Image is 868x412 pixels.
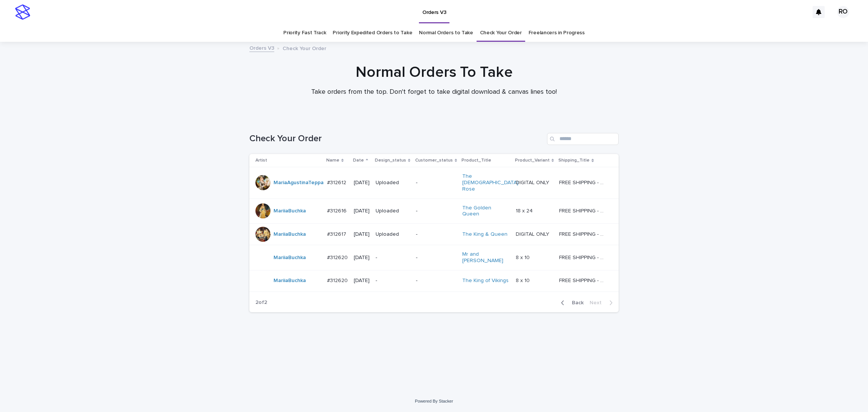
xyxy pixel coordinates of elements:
p: FREE SHIPPING - preview in 1-2 business days, after your approval delivery will take 5-10 b.d. [559,206,608,214]
p: Uploaded [376,208,410,214]
p: [DATE] [354,180,370,186]
p: DIGITAL ONLY [516,178,551,186]
p: - [376,278,410,284]
p: FREE SHIPPING - preview in 1-2 business days, after your approval delivery will take 5-10 b.d. [559,178,608,186]
h1: Check Your Order [249,133,544,144]
p: - [376,255,410,261]
p: Design_status [375,156,406,165]
p: 2 of 2 [249,293,273,312]
tr: MariiaBuchka #312620#312620 [DATE]--The King of Vikings 8 x 108 x 10 FREE SHIPPING - preview in 1... [249,270,619,291]
p: - [416,180,457,186]
a: MariaAgustinaTeppa [274,180,324,186]
p: FREE SHIPPING - preview in 1-2 business days, after your approval delivery will take 5-10 b.d. [559,276,608,284]
p: Date [353,156,364,165]
a: MariiaBuchka [274,208,306,214]
p: DIGITAL ONLY [516,230,551,238]
p: Product_Variant [515,156,550,165]
p: #312616 [327,206,348,214]
a: Priority Expedited Orders to Take [333,24,412,42]
a: Normal Orders to Take [419,24,473,42]
p: - [416,255,457,261]
span: Next [590,300,606,305]
h1: Normal Orders To Take [249,63,619,81]
tr: MariiaBuchka #312620#312620 [DATE]--Mr and [PERSON_NAME] 8 x 108 x 10 FREE SHIPPING - preview in ... [249,245,619,270]
p: Uploaded [376,231,410,238]
button: Back [555,299,587,306]
p: 18 x 24 [516,206,534,214]
button: Next [587,299,619,306]
a: MariiaBuchka [274,278,306,284]
img: stacker-logo-s-only.png [15,5,30,20]
p: 8 x 10 [516,276,531,284]
a: The [DEMOGRAPHIC_DATA] Rose [462,173,518,192]
a: The King & Queen [462,231,507,238]
p: - [416,231,457,238]
p: [DATE] [354,231,370,238]
a: MariiaBuchka [274,255,306,261]
a: MariiaBuchka [274,231,306,238]
a: Freelancers in Progress [529,24,585,42]
a: The King of Vikings [462,278,509,284]
p: Take orders from the top. Don't forget to take digital download & canvas lines too! [283,88,585,96]
p: Check Your Order [283,44,326,52]
p: Customer_status [415,156,453,165]
a: The Golden Queen [462,205,509,218]
tr: MariiaBuchka #312617#312617 [DATE]Uploaded-The King & Queen DIGITAL ONLYDIGITAL ONLY FREE SHIPPIN... [249,224,619,245]
p: [DATE] [354,255,370,261]
tr: MariaAgustinaTeppa #312612#312612 [DATE]Uploaded-The [DEMOGRAPHIC_DATA] Rose DIGITAL ONLYDIGITAL ... [249,167,619,198]
p: - [416,208,457,214]
tr: MariiaBuchka #312616#312616 [DATE]Uploaded-The Golden Queen 18 x 2418 x 24 FREE SHIPPING - previe... [249,198,619,224]
a: Check Your Order [480,24,522,42]
p: [DATE] [354,278,370,284]
span: Back [567,300,584,305]
p: #312620 [327,253,349,261]
p: - [416,278,457,284]
p: Shipping_Title [558,156,590,165]
p: #312612 [327,178,348,186]
p: Artist [255,156,267,165]
p: #312620 [327,276,349,284]
a: Orders V3 [249,43,274,52]
input: Search [547,133,619,145]
a: Powered By Stacker [415,399,453,403]
div: RO [837,6,849,18]
p: #312617 [327,230,348,238]
a: Mr and [PERSON_NAME] [462,251,509,264]
p: 8 x 10 [516,253,531,261]
p: Uploaded [376,180,410,186]
a: Priority Fast Track [283,24,326,42]
p: Product_Title [462,156,491,165]
p: FREE SHIPPING - preview in 1-2 business days, after your approval delivery will take 5-10 b.d. [559,230,608,238]
p: Name [326,156,339,165]
p: FREE SHIPPING - preview in 1-2 business days, after your approval delivery will take 5-10 b.d. [559,253,608,261]
p: [DATE] [354,208,370,214]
